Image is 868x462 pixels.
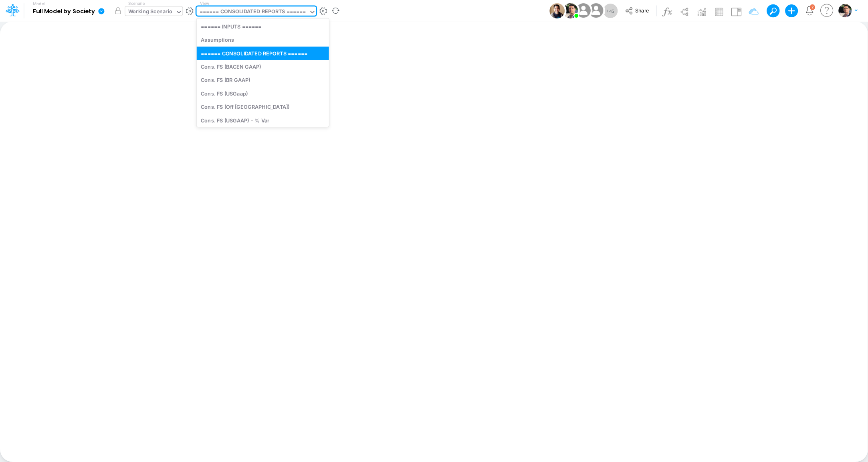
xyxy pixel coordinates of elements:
label: View [200,0,209,6]
img: User Image Icon [574,2,592,20]
div: ====== INPUTS ====== [197,20,329,33]
label: Scenario [128,0,145,6]
button: Share [621,5,654,17]
div: Assumptions [197,33,329,47]
img: User Image Icon [549,3,565,18]
span: Share [635,7,649,13]
a: Notifications [805,6,814,15]
div: Working Scenario [128,8,173,17]
label: Model [33,2,45,6]
b: Full Model by Society [33,8,95,15]
div: ====== CONSOLIDATED REPORTS ====== [197,47,329,60]
img: User Image Icon [587,2,605,20]
div: Cons. FS (BACEN GAAP) [197,60,329,73]
span: + 45 [606,8,614,14]
div: Cons. FS (USGAAP) - % Var [197,114,329,127]
div: ====== CONSOLIDATED REPORTS ====== [200,8,306,17]
div: Cons. FS (Off [GEOGRAPHIC_DATA]) [197,100,329,114]
div: Cons. FS (BR GAAP) [197,73,329,87]
div: 2 unread items [811,5,813,9]
img: User Image Icon [563,3,578,18]
div: Cons. FS (USGaap) [197,87,329,100]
